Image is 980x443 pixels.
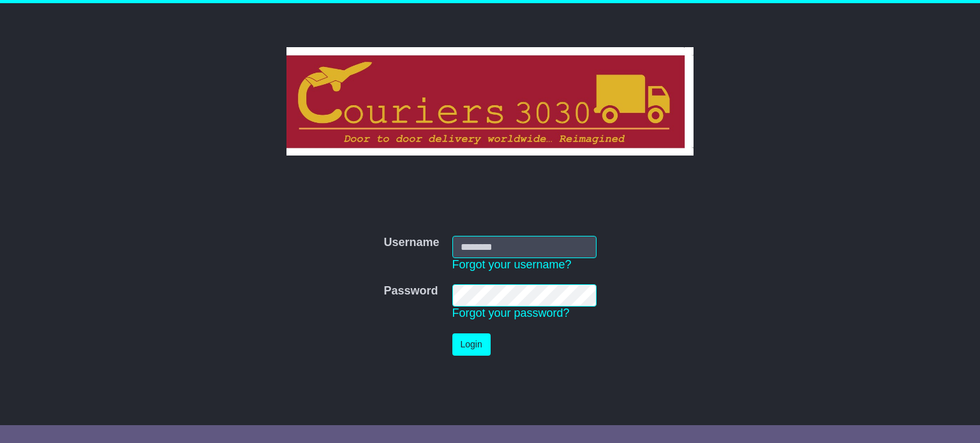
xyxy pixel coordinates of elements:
[452,333,491,356] button: Login
[383,236,439,250] label: Username
[286,47,694,156] img: Couriers 3030
[452,307,570,319] a: Forgot your password?
[383,284,438,298] label: Password
[452,258,572,271] a: Forgot your username?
